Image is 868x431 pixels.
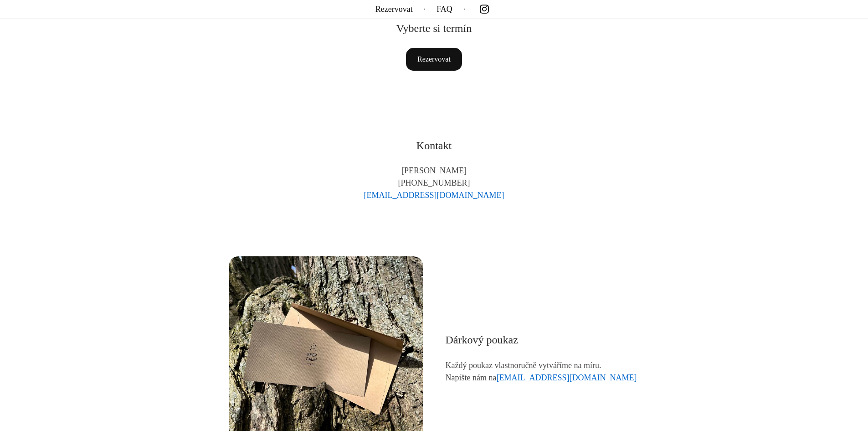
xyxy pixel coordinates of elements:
a: [EMAIL_ADDRESS][DOMAIN_NAME] [364,191,504,200]
a: Rezervovat [406,48,462,71]
h3: Dárkový poukaz [446,333,639,347]
p: [PERSON_NAME] [PHONE_NUMBER] [229,165,639,202]
h3: Vyberte si termín [229,22,639,35]
h3: Kontakt [229,139,639,152]
p: Každý poukaz vlastnoručně vytváříme na míru. Napište nám na [446,359,639,384]
a: [EMAIL_ADDRESS][DOMAIN_NAME] [496,373,637,382]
